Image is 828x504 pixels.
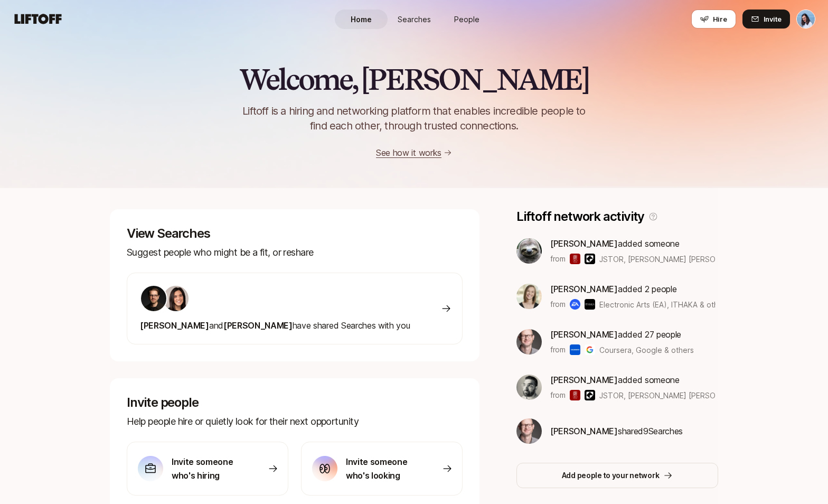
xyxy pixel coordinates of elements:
[440,10,493,29] a: People
[516,375,542,400] img: 8a1fad4a_210e_4acd_a32d_e46137bcdc91.jfif
[516,463,718,488] button: Add people to your network
[796,10,815,29] button: Dan Tase
[351,14,372,25] span: Home
[127,395,463,410] p: Invite people
[691,10,736,29] button: Hire
[550,237,716,250] p: added someone
[209,320,223,331] span: and
[550,238,618,249] span: [PERSON_NAME]
[346,455,420,482] p: Invite someone who's looking
[599,390,716,401] span: JSTOR, [PERSON_NAME] [PERSON_NAME] & others
[140,320,410,331] span: have shared Searches with you
[127,226,463,241] p: View Searches
[599,254,716,265] span: JSTOR, [PERSON_NAME] [PERSON_NAME] & others
[376,147,441,158] a: See how it works
[764,14,782,24] span: Invite
[550,375,618,385] span: [PERSON_NAME]
[599,300,729,309] span: Electronic Arts (EA), ITHAKA & others
[570,299,580,310] img: Electronic Arts (EA)
[127,245,463,260] p: Suggest people who might be a fit, or reshare
[172,455,246,482] p: Invite someone who's hiring
[585,390,595,400] img: Kleiner Perkins
[585,254,595,264] img: Kleiner Perkins
[797,10,815,28] img: Dan Tase
[570,254,580,264] img: JSTOR
[550,298,566,311] p: from
[335,10,388,29] a: Home
[550,253,566,265] p: from
[550,284,618,294] span: [PERSON_NAME]
[163,286,189,311] img: 71d7b91d_d7cb_43b4_a7ea_a9b2f2cc6e03.jpg
[239,63,589,95] h2: Welcome, [PERSON_NAME]
[550,389,566,402] p: from
[141,286,166,311] img: ACg8ocLkLr99FhTl-kK-fHkDFhetpnfS0fTAm4rmr9-oxoZ0EDUNs14=s160-c
[550,373,716,387] p: added someone
[398,14,431,25] span: Searches
[140,320,209,331] span: [PERSON_NAME]
[550,424,683,438] p: shared 9 Search es
[550,343,566,356] p: from
[550,426,618,436] span: [PERSON_NAME]
[550,282,716,296] p: added 2 people
[454,14,479,25] span: People
[570,390,580,400] img: JSTOR
[225,104,603,133] p: Liftoff is a hiring and networking platform that enables incredible people to find each other, th...
[742,10,790,29] button: Invite
[388,10,440,29] a: Searches
[585,299,595,310] img: ITHAKA
[127,414,463,429] p: Help people hire or quietly look for their next opportunity
[570,344,580,355] img: Coursera
[562,469,660,482] p: Add people to your network
[516,284,542,309] img: 1892a8b6_cadd_4280_94c4_61f2b816795c.jfif
[516,238,542,264] img: ACg8ocLeBn2CI4AIrgj-TFEHWhDpIW8On9fNdpzZtjrzfoJPxmLFh4nX=s160-c
[516,329,542,354] img: 38265413_5a66_4abc_b3e5_8d96d609e730.jpg
[599,344,694,356] span: Coursera, Google & others
[585,344,595,355] img: Google
[223,320,293,331] span: [PERSON_NAME]
[550,329,618,340] span: [PERSON_NAME]
[550,328,694,341] p: added 27 people
[516,209,644,224] p: Liftoff network activity
[713,14,727,24] span: Hire
[516,418,542,444] img: 38265413_5a66_4abc_b3e5_8d96d609e730.jpg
